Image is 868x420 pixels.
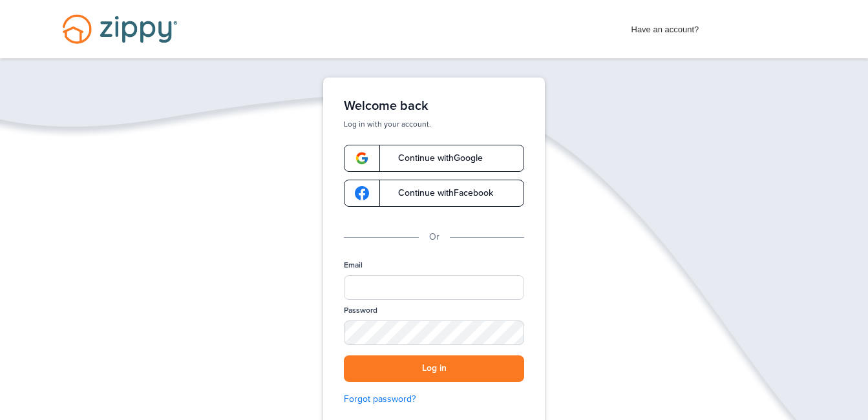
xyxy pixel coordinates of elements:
[385,154,483,163] span: Continue with Google
[344,320,524,345] input: Password
[355,151,369,165] img: google-logo
[429,230,439,244] p: Or
[631,16,699,37] span: Have an account?
[344,98,524,114] h1: Welcome back
[344,305,377,316] label: Password
[344,275,524,300] input: Email
[344,180,524,207] a: google-logoContinue withFacebook
[344,260,363,271] label: Email
[344,145,524,172] a: google-logoContinue withGoogle
[344,392,524,406] a: Forgot password?
[344,355,524,382] button: Log in
[355,186,369,200] img: google-logo
[344,119,524,129] p: Log in with your account.
[385,189,493,198] span: Continue with Facebook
